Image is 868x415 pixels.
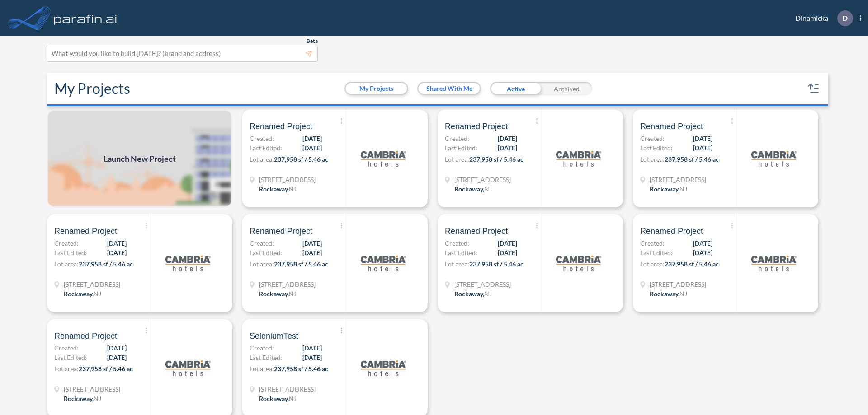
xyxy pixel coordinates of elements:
[274,365,328,373] span: 237,958 sf / 5.46 ac
[445,155,469,163] span: Lot area:
[650,185,679,193] span: Rockaway ,
[259,175,316,184] span: 321 Mt Hope Ave
[54,331,117,341] span: Renamed Project
[250,143,282,153] span: Last Edited:
[469,260,524,268] span: 237,958 sf / 5.46 ac
[259,290,289,298] span: Rockaway ,
[64,394,101,403] div: Rockaway, NJ
[842,14,848,22] p: D
[250,353,282,362] span: Last Edited:
[445,134,469,143] span: Created:
[64,384,120,394] span: 321 Mt Hope Ave
[650,175,706,184] span: 321 Mt Hope Ave
[302,238,322,248] span: [DATE]
[640,143,673,153] span: Last Edited:
[498,143,517,153] span: [DATE]
[165,241,211,286] img: logo
[346,83,407,94] button: My Projects
[640,134,665,143] span: Created:
[250,226,312,237] span: Renamed Project
[807,81,821,96] button: sort
[361,345,406,391] img: logo
[498,248,517,257] span: [DATE]
[445,226,508,237] span: Renamed Project
[302,134,322,143] span: [DATE]
[250,343,274,353] span: Created:
[165,345,211,391] img: logo
[54,80,130,97] h2: My Projects
[679,290,687,298] span: NJ
[52,9,119,27] img: logo
[302,248,322,257] span: [DATE]
[469,155,524,163] span: 237,958 sf / 5.46 ac
[454,290,484,298] span: Rockaway ,
[640,121,703,132] span: Renamed Project
[454,280,511,289] span: 321 Mt Hope Ave
[650,289,687,298] div: Rockaway, NJ
[250,248,282,257] span: Last Edited:
[64,290,94,298] span: Rockaway ,
[289,185,297,193] span: NJ
[541,82,592,95] div: Archived
[250,155,274,163] span: Lot area:
[445,248,477,257] span: Last Edited:
[556,241,601,286] img: logo
[259,394,297,403] div: Rockaway, NJ
[54,343,79,353] span: Created:
[289,290,297,298] span: NJ
[94,395,101,402] span: NJ
[650,290,679,298] span: Rockaway ,
[665,260,719,268] span: 237,958 sf / 5.46 ac
[302,343,322,353] span: [DATE]
[259,280,316,289] span: 321 Mt Hope Ave
[498,238,517,248] span: [DATE]
[64,395,94,402] span: Rockaway ,
[445,121,508,132] span: Renamed Project
[104,153,176,165] span: Launch New Project
[751,136,797,181] img: logo
[498,134,517,143] span: [DATE]
[454,184,492,194] div: Rockaway, NJ
[454,289,492,298] div: Rockaway, NJ
[556,136,601,181] img: logo
[445,238,469,248] span: Created:
[454,175,511,184] span: 321 Mt Hope Ave
[361,136,406,181] img: logo
[679,185,687,193] span: NJ
[650,184,687,194] div: Rockaway, NJ
[259,395,289,402] span: Rockaway ,
[640,238,665,248] span: Created:
[54,365,79,373] span: Lot area:
[54,226,117,237] span: Renamed Project
[274,155,328,163] span: 237,958 sf / 5.46 ac
[259,384,316,394] span: 321 Mt Hope Ave
[259,185,289,193] span: Rockaway ,
[250,238,274,248] span: Created:
[490,82,541,95] div: Active
[79,260,133,268] span: 237,958 sf / 5.46 ac
[307,37,318,45] span: Beta
[54,238,79,248] span: Created:
[302,353,322,362] span: [DATE]
[107,238,127,248] span: [DATE]
[454,185,484,193] span: Rockaway ,
[302,143,322,153] span: [DATE]
[250,331,298,341] span: SeleniumTest
[54,353,87,362] span: Last Edited:
[47,110,232,207] a: Launch New Project
[640,226,703,237] span: Renamed Project
[419,83,480,94] button: Shared With Me
[54,260,79,268] span: Lot area:
[94,290,101,298] span: NJ
[484,185,492,193] span: NJ
[259,289,297,298] div: Rockaway, NJ
[259,184,297,194] div: Rockaway, NJ
[250,134,274,143] span: Created:
[47,110,232,207] img: add
[250,121,312,132] span: Renamed Project
[64,280,120,289] span: 321 Mt Hope Ave
[107,353,127,362] span: [DATE]
[693,248,712,257] span: [DATE]
[650,280,706,289] span: 321 Mt Hope Ave
[107,248,127,257] span: [DATE]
